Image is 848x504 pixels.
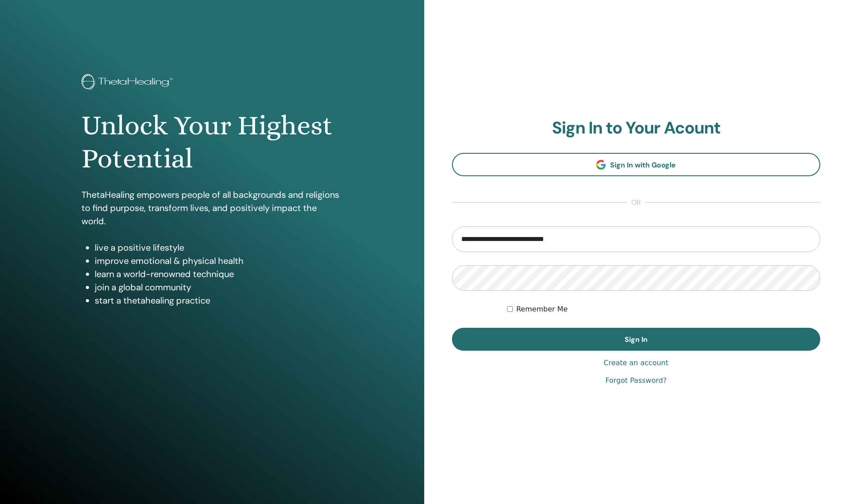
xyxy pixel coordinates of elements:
[452,118,821,138] h2: Sign In to Your Acount
[95,281,342,294] li: join a global community
[507,304,820,315] div: Keep me authenticated indefinitely or until I manually logout
[627,197,645,208] span: or
[95,254,342,267] li: improve emotional & physical health
[516,304,568,315] label: Remember Me
[95,267,342,281] li: learn a world-renowned technique
[95,241,342,254] li: live a positive lifestyle
[605,375,667,386] a: Forgot Password?
[452,153,821,176] a: Sign In with Google
[604,358,668,368] a: Create an account
[81,188,342,228] p: ThetaHealing empowers people of all backgrounds and religions to find purpose, transform lives, a...
[81,109,342,175] h1: Unlock Your Highest Potential
[625,335,648,344] span: Sign In
[610,160,676,170] span: Sign In with Google
[452,328,821,351] button: Sign In
[95,294,342,307] li: start a thetahealing practice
